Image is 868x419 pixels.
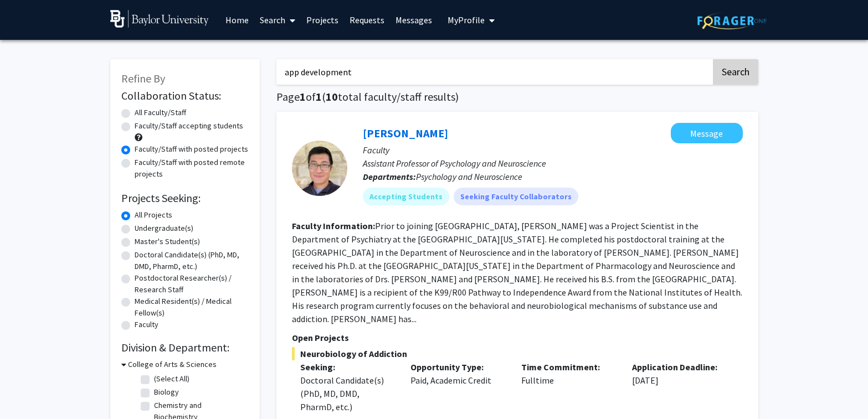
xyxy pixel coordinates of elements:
label: (Select All) [154,373,189,385]
a: Home [220,1,254,39]
p: Application Deadline: [632,360,726,374]
mat-chip: Seeking Faculty Collaborators [454,188,578,205]
iframe: Chat [8,369,47,411]
h3: College of Arts & Sciences [128,359,217,370]
span: 1 [316,90,322,104]
span: 10 [326,90,338,104]
h2: Collaboration Status: [121,89,249,102]
label: All Projects [135,209,172,221]
div: Fulltime [513,360,624,413]
a: Projects [301,1,344,39]
span: Psychology and Neuroscience [416,171,522,182]
label: Faculty/Staff accepting students [135,120,243,132]
div: Paid, Academic Credit [402,360,513,413]
label: Biology [154,386,179,398]
label: All Faculty/Staff [135,107,186,118]
b: Faculty Information: [292,220,375,231]
span: Neurobiology of Addiction [292,347,743,360]
label: Postdoctoral Researcher(s) / Research Staff [135,272,249,296]
b: Departments: [363,171,416,182]
a: [PERSON_NAME] [363,126,448,140]
label: Medical Resident(s) / Medical Fellow(s) [135,296,249,319]
a: Requests [344,1,390,39]
p: Assistant Professor of Psychology and Neuroscience [363,157,743,170]
mat-chip: Accepting Students [363,188,449,205]
label: Master's Student(s) [135,236,200,247]
label: Doctoral Candidate(s) (PhD, MD, DMD, PharmD, etc.) [135,249,249,272]
a: Messages [390,1,438,39]
label: Faculty [135,319,158,330]
p: Faculty [363,143,743,157]
label: Faculty/Staff with posted projects [135,143,248,155]
p: Seeking: [300,360,394,374]
label: Undergraduate(s) [135,223,193,234]
label: Faculty/Staff with posted remote projects [135,157,249,180]
span: Refine By [121,71,165,85]
fg-read-more: Prior to joining [GEOGRAPHIC_DATA], [PERSON_NAME] was a Project Scientist in the Department of Ps... [292,220,742,324]
button: Search [713,59,758,85]
span: 1 [300,90,306,104]
input: Search Keywords [276,59,711,85]
button: Message Jacques Nguyen [671,123,743,143]
div: Doctoral Candidate(s) (PhD, MD, DMD, PharmD, etc.) [300,374,394,413]
a: Search [254,1,301,39]
span: My Profile [448,14,485,25]
img: Baylor University Logo [110,10,209,28]
p: Opportunity Type: [410,360,505,374]
img: ForagerOne Logo [697,12,767,29]
h2: Projects Seeking: [121,192,249,205]
h1: Page of ( total faculty/staff results) [276,90,758,104]
p: Time Commitment: [521,360,615,374]
p: Open Projects [292,331,743,344]
h2: Division & Department: [121,341,249,354]
div: [DATE] [624,360,735,413]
